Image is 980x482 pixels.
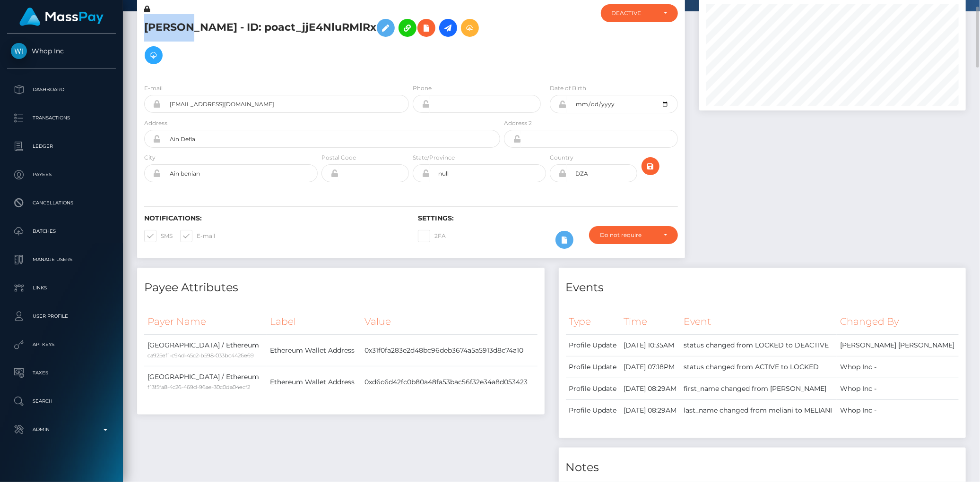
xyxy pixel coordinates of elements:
p: Search [11,394,112,408]
small: f13f5fa8-4c26-469d-96ae-30c0da04ecf2 [147,384,250,390]
div: Do not require [600,231,656,239]
a: Initiate Payout [439,19,457,37]
span: Whop Inc [7,47,116,55]
a: Ledger [7,135,116,158]
td: 0xd6c6d42fc0b80a48fa53bac56f32e34a8d053423 [361,366,537,398]
label: Address [144,119,167,127]
a: Admin [7,418,116,441]
h5: [PERSON_NAME] - ID: poact_jjE4NluRMlRx [144,14,495,69]
td: Whop Inc - [837,400,959,422]
label: E-mail [144,84,163,93]
td: [PERSON_NAME] [PERSON_NAME] [837,335,959,356]
th: Changed By [837,309,959,335]
p: User Profile [11,309,112,323]
label: 2FA [418,230,446,242]
div: DEACTIVE [612,9,656,17]
td: [GEOGRAPHIC_DATA] / Ethereum [144,335,267,366]
td: status changed from LOCKED to DEACTIVE [680,335,837,356]
label: State/Province [413,153,455,162]
a: Batches [7,220,116,243]
td: 0x31f0fa283e2d48bc96deb3674a5a5913d8c74a10 [361,335,537,366]
p: Batches [11,224,112,238]
td: Profile Update [566,400,621,422]
a: API Keys [7,333,116,356]
a: Links [7,276,116,300]
a: Search [7,389,116,413]
button: Do not require [589,226,677,244]
p: Payees [11,168,112,182]
h4: Notes [566,459,959,476]
p: Admin [11,423,112,437]
label: City [144,153,156,162]
th: Event [680,309,837,335]
a: Manage Users [7,248,116,271]
td: first_name changed from [PERSON_NAME] [680,378,837,400]
p: Links [11,281,112,295]
a: Dashboard [7,78,116,101]
h4: Payee Attributes [144,279,538,296]
label: Phone [413,84,432,93]
td: Profile Update [566,378,621,400]
small: ca925ef1-c94d-45c2-b598-033bc4426e69 [147,352,254,359]
p: Taxes [11,366,112,380]
td: last_name changed from meliani to MELIANI [680,400,837,422]
label: Address 2 [504,119,532,127]
td: [DATE] 07:18PM [620,356,680,378]
a: Taxes [7,361,116,385]
p: Transactions [11,111,112,125]
td: [DATE] 10:35AM [620,335,680,356]
td: Profile Update [566,335,621,356]
td: Profile Update [566,356,621,378]
th: Payer Name [144,309,267,335]
label: Date of Birth [550,84,586,93]
button: DEACTIVE [601,4,678,22]
a: Transactions [7,106,116,130]
p: Dashboard [11,83,112,97]
img: MassPay Logo [19,8,104,26]
p: Manage Users [11,253,112,267]
td: [GEOGRAPHIC_DATA] / Ethereum [144,366,267,398]
label: SMS [144,230,173,242]
td: Whop Inc - [837,378,959,400]
p: API Keys [11,338,112,352]
td: Ethereum Wallet Address [267,366,361,398]
th: Time [620,309,680,335]
h6: Notifications: [144,214,404,222]
img: Whop Inc [11,43,27,59]
th: Value [361,309,537,335]
h4: Events [566,279,959,296]
th: Type [566,309,621,335]
p: Ledger [11,139,112,153]
td: Ethereum Wallet Address [267,335,361,366]
a: User Profile [7,304,116,328]
label: E-mail [180,230,215,242]
h6: Settings: [418,214,677,222]
td: [DATE] 08:29AM [620,400,680,422]
th: Label [267,309,361,335]
label: Country [550,153,573,162]
p: Cancellations [11,196,112,210]
td: [DATE] 08:29AM [620,378,680,400]
a: Cancellations [7,191,116,215]
td: status changed from ACTIVE to LOCKED [680,356,837,378]
td: Whop Inc - [837,356,959,378]
label: Postal Code [321,153,356,162]
a: Payees [7,163,116,186]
